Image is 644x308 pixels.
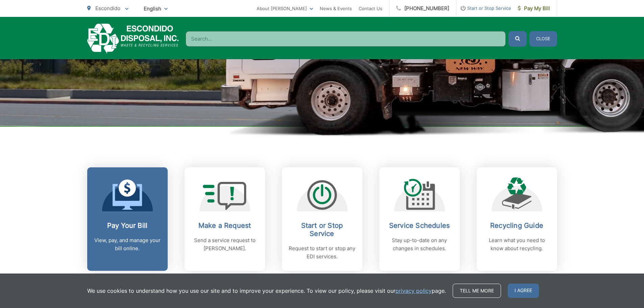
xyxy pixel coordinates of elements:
[386,221,453,230] h2: Service Schedules
[359,4,382,13] a: Contact Us
[94,221,161,230] h2: Pay Your Bill
[186,31,506,47] input: Search
[139,3,173,15] span: English
[396,287,432,295] a: privacy policy
[529,31,557,47] button: Close
[95,5,120,11] span: Escondido
[508,31,527,47] button: Submit the search query.
[320,4,352,13] a: News & Events
[191,236,258,253] p: Send a service request to [PERSON_NAME].
[477,167,557,271] a: Recycling Guide Learn what you need to know about recycling.
[257,4,313,13] a: About [PERSON_NAME]
[379,167,460,271] a: Service Schedules Stay up-to-date on any changes in schedules.
[87,287,446,295] p: We use cookies to understand how you use our site and to improve your experience. To view our pol...
[483,221,550,230] h2: Recycling Guide
[453,284,501,298] a: Tell me more
[185,167,265,271] a: Make a Request Send a service request to [PERSON_NAME].
[386,236,453,253] p: Stay up-to-date on any changes in schedules.
[483,236,550,253] p: Learn what you need to know about recycling.
[191,221,258,230] h2: Make a Request
[94,236,161,253] p: View, pay, and manage your bill online.
[87,167,168,271] a: Pay Your Bill View, pay, and manage your bill online.
[87,24,179,54] a: EDCD logo. Return to the homepage.
[518,4,550,13] span: Pay My Bill
[508,284,539,298] span: I agree
[289,221,356,238] h2: Start or Stop Service
[289,244,356,261] p: Request to start or stop any EDI services.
